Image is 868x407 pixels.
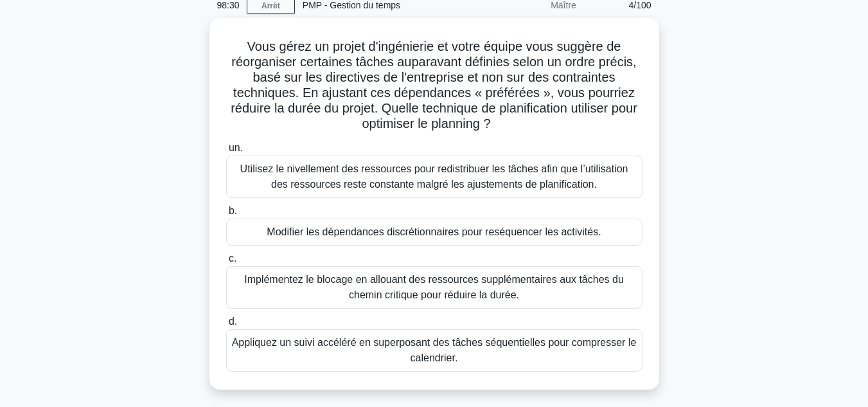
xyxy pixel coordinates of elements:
[240,163,628,190] font: Utilisez le nivellement des ressources pour redistribuer les tâches afin que l’utilisation des re...
[244,274,624,300] font: Implémentez le blocage en allouant des ressources supplémentaires aux tâches du chemin critique p...
[231,39,637,131] font: Vous gérez un projet d'ingénierie et votre équipe vous suggère de réorganiser certaines tâches au...
[229,253,236,264] font: c.
[229,142,243,153] font: un.
[229,205,237,216] font: b.
[229,316,237,327] font: d.
[261,1,280,10] font: Arrêt
[267,226,601,237] font: Modifier les dépendances discrétionnaires pour reséquencer les activités.
[232,337,637,363] font: Appliquez un suivi accéléré en superposant des tâches séquentielles pour compresser le calendrier.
